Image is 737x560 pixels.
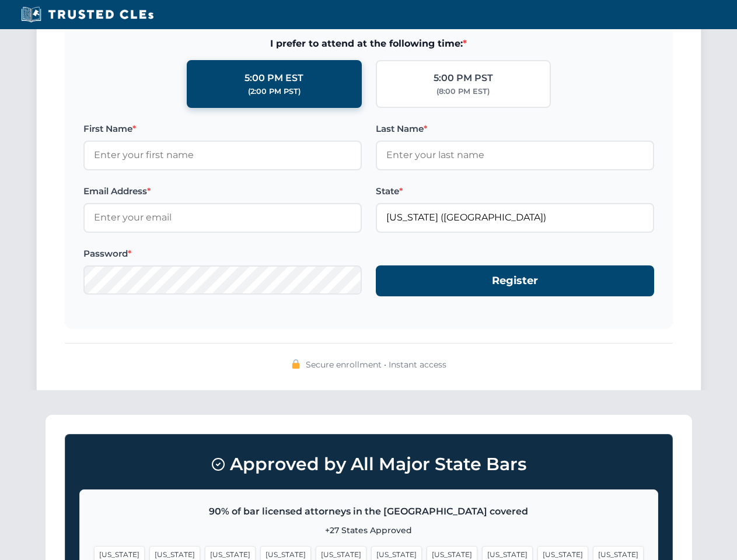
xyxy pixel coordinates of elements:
[434,71,493,86] div: 5:00 PM PST
[376,141,654,170] input: Enter your last name
[376,203,654,232] input: Florida (FL)
[94,504,644,519] p: 90% of bar licensed attorneys in the [GEOGRAPHIC_DATA] covered
[436,86,490,97] div: (8:00 PM EST)
[248,86,301,97] div: (2:00 PM PST)
[83,36,654,51] span: I prefer to attend at the following time:
[306,358,446,371] span: Secure enrollment • Instant access
[83,141,362,170] input: Enter your first name
[94,524,644,537] p: +27 States Approved
[376,184,654,198] label: State
[79,449,658,480] h3: Approved by All Major State Bars
[83,184,362,198] label: Email Address
[376,122,654,136] label: Last Name
[83,203,362,232] input: Enter your email
[244,71,303,86] div: 5:00 PM EST
[83,247,362,261] label: Password
[376,265,654,296] button: Register
[291,359,301,369] img: 🔒
[83,122,362,136] label: First Name
[18,6,157,23] img: Trusted CLEs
